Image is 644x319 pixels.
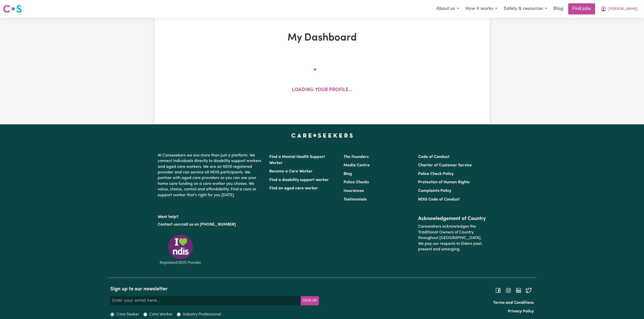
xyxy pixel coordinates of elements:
button: Safety & resources [500,4,550,14]
button: How it works [462,4,500,14]
a: Careseekers logo [3,3,22,15]
a: Find a Mental Health Support Worker [269,155,325,165]
a: Become a Care Worker [269,169,313,173]
p: or [158,220,263,229]
img: Registered NDIS provider [158,234,203,265]
a: Privacy Policy [508,309,534,313]
button: My Account [597,4,641,14]
p: At Careseekers we are more than just a platform. We connect individuals directly to disability su... [158,151,263,200]
label: Industry Professional [183,311,221,317]
a: Insurances [344,189,364,193]
a: Testimonials [344,197,367,202]
h1: My Dashboard [213,32,431,44]
a: Terms and Conditions [493,301,534,305]
label: Care Worker [149,311,173,317]
span: [PERSON_NAME] [609,6,638,12]
a: Careseekers home page [291,133,353,137]
a: Find jobs [568,3,595,14]
a: Follow Careseekers on Instagram [505,288,511,292]
a: Find an aged care worker [269,186,318,190]
iframe: Button to launch messaging window [624,299,640,315]
a: Media Centre [344,163,370,167]
h2: Acknowledgement of Country [418,216,486,222]
a: Charter of Customer Service [418,163,472,167]
p: Loading your profile... [292,87,352,94]
a: Follow Careseekers on LinkedIn [515,288,522,292]
img: Careseekers logo [3,4,22,13]
a: Follow Careseekers on Twitter [526,288,532,292]
h2: Sign up to our newsletter [110,286,319,292]
button: About us [433,4,462,14]
a: Blog [344,172,352,176]
a: The Founders [344,155,369,159]
a: Blog [550,3,566,14]
input: Enter your email here... [110,296,301,305]
button: Subscribe [301,296,319,305]
a: Contact us [158,223,178,227]
a: Protection of Human Rights [418,180,470,184]
a: NDIS Code of Conduct [418,197,460,202]
a: Code of Conduct [418,155,450,159]
p: Want help? [158,212,263,220]
a: Complaints Policy [418,189,451,193]
label: Care Seeker [116,311,139,317]
a: call us on [PHONE_NUMBER] [182,223,236,227]
a: Find a disability support worker [269,178,329,182]
a: Police Checks [344,180,369,184]
a: Follow Careseekers on Facebook [495,288,501,292]
a: Police Check Policy [418,172,454,176]
p: Careseekers acknowledges the Traditional Owners of Country throughout [GEOGRAPHIC_DATA]. We pay o... [418,222,486,254]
